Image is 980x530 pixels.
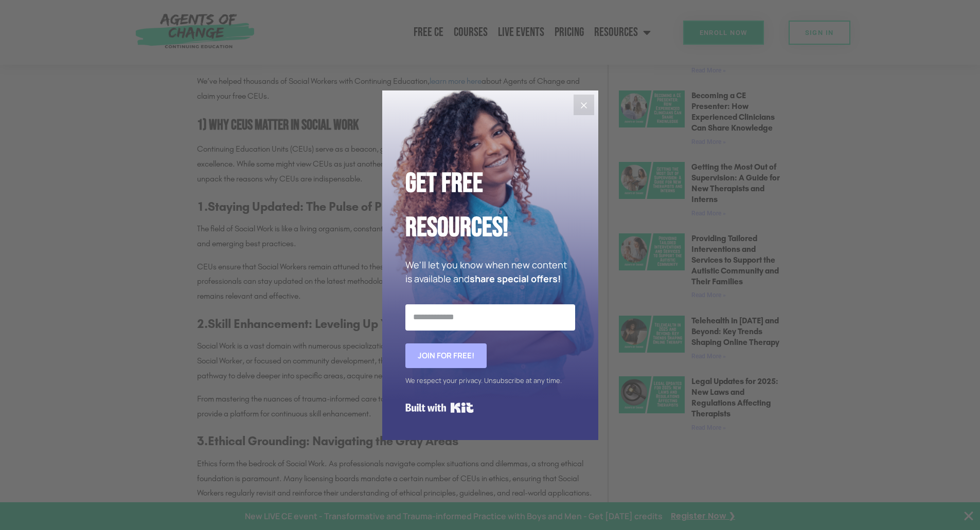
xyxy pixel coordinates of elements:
div: We respect your privacy. Unsubscribe at any time. [405,373,575,388]
button: Close [574,95,594,115]
strong: share special offers! [470,272,561,285]
button: Join for FREE! [405,343,487,368]
a: Built with Kit [405,398,474,417]
input: Email Address [405,304,575,330]
h2: Get Free Resources! [405,161,575,250]
p: We'll let you know when new content is available and [405,258,575,286]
